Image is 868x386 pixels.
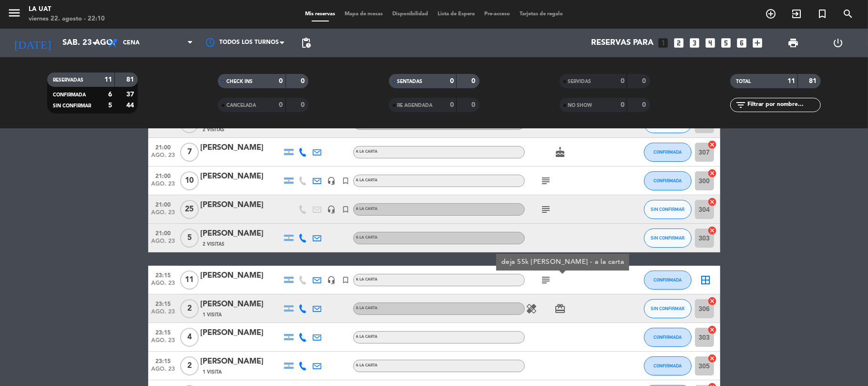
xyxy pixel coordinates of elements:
[126,102,136,109] strong: 44
[279,102,283,108] strong: 0
[356,306,378,310] span: A LA CARTA
[842,8,854,20] i: search
[708,168,717,178] i: cancel
[833,37,844,49] i: power_settings_new
[356,278,378,282] span: A LA CARTA
[201,355,282,368] div: [PERSON_NAME]
[541,274,552,286] i: subject
[152,124,175,135] span: ago. 23
[7,32,58,53] i: [DATE]
[654,149,682,155] span: CONFIRMADA
[152,198,175,209] span: 21:00
[708,197,717,207] i: cancel
[644,328,692,347] button: CONFIRMADA
[152,326,175,337] span: 23:15
[388,11,433,17] span: Disponibilidad
[301,102,306,108] strong: 0
[356,178,378,182] span: A LA CARTA
[201,199,282,211] div: [PERSON_NAME]
[705,37,717,49] i: looks_4
[152,227,175,238] span: 21:00
[433,11,480,17] span: Lista de Espera
[642,102,648,108] strong: 0
[126,76,136,83] strong: 81
[689,37,701,49] i: looks_3
[592,39,654,48] span: Reservas para
[708,226,717,235] i: cancel
[203,126,225,134] span: 2 Visitas
[621,102,624,108] strong: 0
[651,306,684,311] span: SIN CONFIRMAR
[342,276,350,284] i: turned_in_not
[108,102,112,109] strong: 5
[654,363,682,368] span: CONFIRMADA
[201,270,282,282] div: [PERSON_NAME]
[104,76,112,83] strong: 11
[201,298,282,311] div: [PERSON_NAME]
[180,271,199,290] span: 11
[201,170,282,183] div: [PERSON_NAME]
[201,228,282,240] div: [PERSON_NAME]
[568,103,592,108] span: NO SHOW
[555,146,566,158] i: cake
[152,309,175,320] span: ago. 23
[736,37,748,49] i: looks_6
[7,6,21,20] i: menu
[53,104,91,108] span: SIN CONFIRMAR
[480,11,515,17] span: Pre-acceso
[180,229,199,248] span: 5
[301,78,306,84] strong: 0
[53,93,86,97] span: CONFIRMADA
[342,177,350,185] i: turned_in_not
[203,368,222,376] span: 1 Visita
[180,143,199,162] span: 7
[53,78,83,83] span: RESERVADAS
[621,78,624,84] strong: 0
[180,299,199,318] span: 2
[708,296,717,306] i: cancel
[279,78,283,84] strong: 0
[356,364,378,367] span: A LA CARTA
[327,276,336,284] i: headset_mic
[791,8,802,20] i: exit_to_app
[642,78,648,84] strong: 0
[152,152,175,163] span: ago. 23
[654,334,682,340] span: CONFIRMADA
[108,91,112,98] strong: 6
[657,37,670,49] i: looks_one
[340,11,388,17] span: Mapa de mesas
[541,175,552,187] i: subject
[152,298,175,309] span: 23:15
[201,142,282,154] div: [PERSON_NAME]
[654,277,682,282] span: CONFIRMADA
[356,236,378,240] span: A LA CARTA
[752,37,764,49] i: add_box
[708,325,717,334] i: cancel
[708,354,717,363] i: cancel
[765,8,776,20] i: add_circle_outline
[327,177,336,185] i: headset_mic
[180,328,199,347] span: 4
[29,5,105,14] div: La Uat
[787,37,799,49] span: print
[327,205,336,214] i: headset_mic
[644,143,692,162] button: CONFIRMADA
[398,79,423,84] span: SENTADAS
[541,204,552,215] i: subject
[356,207,378,211] span: A LA CARTA
[720,37,733,49] i: looks_5
[555,303,566,314] i: card_giftcard
[123,40,140,46] span: Cena
[180,171,199,190] span: 10
[300,11,340,17] span: Mis reservas
[152,366,175,377] span: ago. 23
[152,269,175,280] span: 23:15
[450,78,454,84] strong: 0
[515,11,568,17] span: Tarjetas de regalo
[203,311,222,319] span: 1 Visita
[7,6,21,23] button: menu
[817,8,828,20] i: turned_in_not
[342,205,350,214] i: turned_in_not
[152,337,175,348] span: ago. 23
[398,103,433,108] span: RE AGENDADA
